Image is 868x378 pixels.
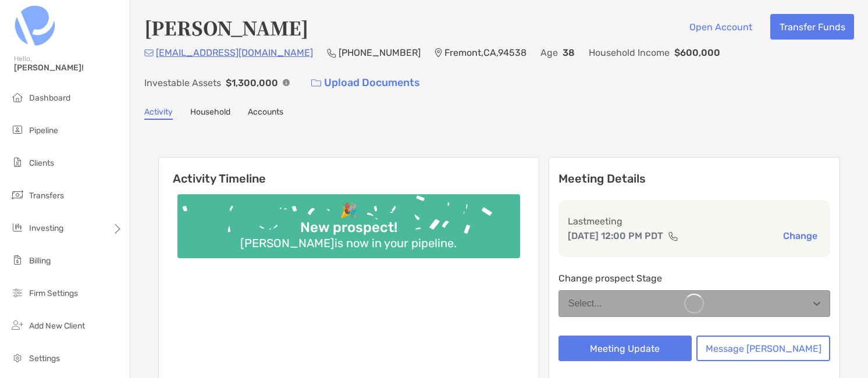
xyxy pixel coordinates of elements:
img: settings icon [10,351,24,365]
img: transfers icon [10,188,24,202]
img: Location Icon [435,48,442,58]
a: Activity [144,107,173,120]
p: Last meeting [568,214,821,229]
img: firm-settings icon [10,286,24,299]
button: Open Account [680,14,761,40]
button: Change [780,230,821,242]
p: [PHONE_NUMBER] [339,45,421,60]
a: Household [190,107,230,120]
p: [DATE] 12:00 PM PDT [568,229,663,243]
span: Add New Client [29,321,85,331]
span: Transfers [29,191,64,201]
span: Pipeline [29,126,58,135]
h6: Activity Timeline [159,158,539,186]
img: Info Icon [283,79,290,86]
p: Household Income [589,45,670,60]
span: Billing [29,256,51,266]
p: [EMAIL_ADDRESS][DOMAIN_NAME] [156,45,313,60]
span: Settings [29,354,60,363]
h4: [PERSON_NAME] [144,14,308,41]
span: Clients [29,158,54,168]
div: [PERSON_NAME] is now in your pipeline. [236,236,461,250]
p: Meeting Details [558,172,830,186]
a: Upload Documents [304,70,428,95]
p: $1,300,000 [226,76,278,90]
span: [PERSON_NAME]! [14,63,123,73]
img: dashboard icon [10,90,24,104]
img: button icon [311,79,321,87]
img: Zoe Logo [14,5,56,47]
img: investing icon [10,220,24,234]
a: Accounts [248,107,283,120]
img: communication type [668,231,678,241]
img: Email Icon [144,49,154,56]
button: Message [PERSON_NAME] [696,336,830,361]
span: Dashboard [29,93,70,103]
div: 🎉 [335,202,362,219]
p: Age [540,45,558,60]
p: Fremont , CA , 94538 [444,45,527,60]
span: Investing [29,223,63,233]
img: clients icon [10,155,24,169]
button: Transfer Funds [770,14,854,40]
p: Change prospect Stage [558,271,830,286]
img: pipeline icon [10,123,24,137]
img: billing icon [10,253,24,267]
img: Confetti [177,194,520,248]
p: $600,000 [674,45,720,60]
img: Phone Icon [327,48,336,58]
p: Investable Assets [144,76,221,90]
img: add_new_client icon [10,318,24,332]
div: New prospect! [296,219,402,236]
button: Meeting Update [558,336,692,361]
p: 38 [563,45,575,60]
span: Firm Settings [29,288,78,298]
